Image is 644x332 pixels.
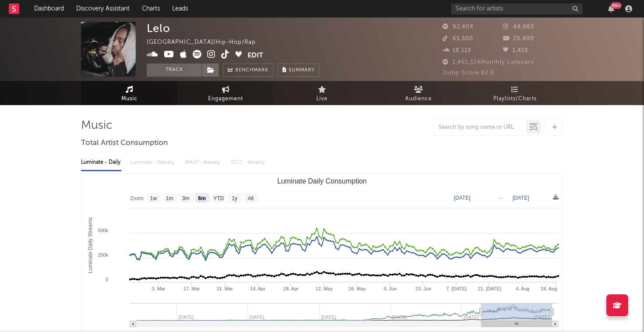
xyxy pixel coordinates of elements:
text: 31. Mar [216,286,233,291]
a: Engagement [177,81,274,105]
text: [DATE] [454,195,471,201]
text: 3m [182,195,190,201]
span: 18,119 [442,48,471,53]
text: 26. May [349,286,366,291]
text: 1w [150,195,157,201]
div: Lelo [147,22,170,35]
span: 20,400 [503,36,534,42]
span: Playlists/Charts [493,94,537,104]
text: Luminate Daily Consumption [277,177,367,185]
a: Audience [370,81,467,105]
span: Total Artist Consumption [81,138,168,148]
text: 23. Jun [415,286,431,291]
text: 17. Mar [184,286,200,291]
text: 14. Apr [250,286,265,291]
button: Summary [278,64,319,77]
button: Edit [248,50,263,61]
text: 9. Jun [384,286,397,291]
div: [GEOGRAPHIC_DATA] | Hip-Hop/Rap [147,37,266,48]
text: 21. [DATE] [478,286,501,291]
button: 99+ [608,5,614,12]
span: Engagement [208,94,243,104]
input: Search by song name or URL [434,124,527,131]
span: Benchmark [235,65,269,76]
button: Track [147,64,202,77]
a: Playlists/Charts [467,81,563,105]
text: All [248,195,253,201]
text: [DATE] [513,195,529,201]
text: Zoom [130,195,144,201]
text: 1y [232,195,237,201]
a: Music [81,81,177,105]
text: 1m [166,195,173,201]
text: Luminate Daily Streams [87,217,93,273]
span: Live [316,94,328,104]
text: 7. [DATE] [446,286,467,291]
a: Benchmark [223,64,273,77]
span: 1,419 [503,48,528,53]
text: 4. Aug [516,286,529,291]
text: 3. Mar [152,286,166,291]
text: 0 [106,277,108,282]
text: → [498,195,503,201]
span: Music [121,94,138,104]
div: 99 + [611,2,622,9]
span: 65,500 [442,36,473,42]
span: Summary [289,68,315,73]
text: 12. May [315,286,333,291]
text: 500k [98,228,108,233]
span: 44,863 [503,24,534,30]
text: 6m [198,195,205,201]
text: YTD [213,195,224,201]
text: 250k [98,252,108,258]
text: 28. Apr [283,286,299,291]
span: 92,404 [442,24,474,30]
a: Live [274,81,370,105]
input: Search for artists [451,4,583,14]
text: 18. Aug [541,286,557,291]
div: Luminate - Daily [81,155,121,170]
span: 1,461,514 Monthly Listeners [442,60,534,65]
span: Audience [405,94,432,104]
span: Jump Score: 82.8 [442,70,494,76]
